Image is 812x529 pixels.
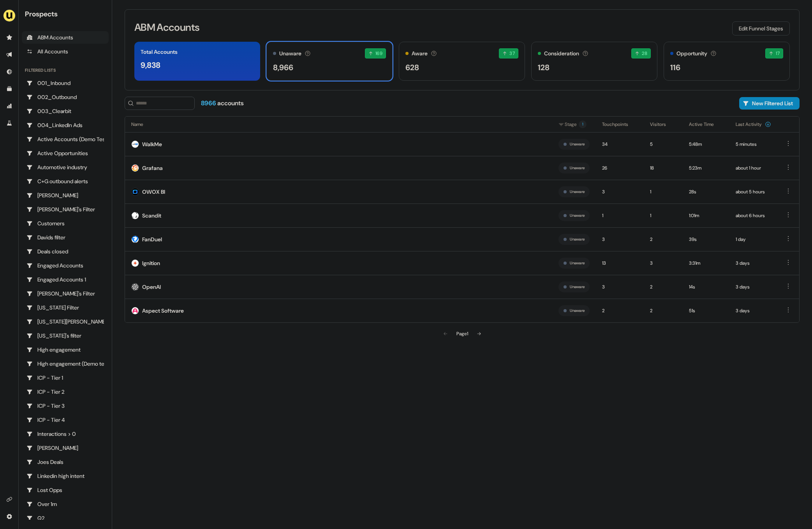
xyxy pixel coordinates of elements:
div: Aspect Software [142,307,184,315]
div: OWOX BI [142,188,165,196]
div: 628 [405,62,419,73]
div: ABM Accounts [26,34,104,41]
div: [US_STATE]'s filter [26,332,104,340]
a: Go to JJ Deals [22,442,109,454]
div: Aware [412,50,428,58]
div: WalkMe [142,140,162,148]
th: Name [125,117,552,132]
div: ICP - Tier 2 [26,388,104,396]
div: Active Accounts (Demo Test) [26,135,104,143]
div: Page 1 [456,330,468,338]
a: Go to Q2 [22,512,109,524]
div: Consideration [544,50,579,58]
div: Deals closed [26,248,104,255]
div: OpenAI [142,283,161,291]
a: Go to Interactions > 0 [22,428,109,440]
a: Go to Joes Deals [22,456,109,468]
div: 3:31m [689,259,723,267]
button: Touchpoints [602,117,638,131]
span: 17 [776,50,780,57]
a: Go to Deals closed [22,245,109,258]
a: Go to High engagement [22,343,109,356]
div: 14s [689,283,723,291]
div: 8,966 [273,62,293,73]
div: [PERSON_NAME] [26,191,104,199]
div: 5 minutes [736,140,771,148]
button: New Filtered List [739,97,800,110]
div: Unaware [279,50,301,58]
div: 3 days [736,283,771,291]
div: 26 [602,164,638,172]
a: Go to ICP - Tier 1 [22,372,109,384]
button: Unaware [570,141,585,148]
a: ABM Accounts [22,31,109,44]
a: Go to ICP - Tier 3 [22,400,109,412]
span: 37 [509,50,515,57]
a: Go to Active Accounts (Demo Test) [22,133,109,145]
div: All Accounts [26,48,104,55]
a: Go to Customers [22,217,109,230]
div: 1 day [736,235,771,243]
div: 003_Clearbit [26,107,104,115]
span: 8966 [201,99,217,107]
div: 116 [670,62,680,73]
a: Go to Charlotte's Filter [22,203,109,216]
div: about 6 hours [736,212,771,219]
div: Scandit [142,212,161,219]
a: Go to ICP - Tier 2 [22,386,109,398]
div: 1 [650,212,676,219]
div: Customers [26,219,104,227]
a: Go to Active Opportunities [22,147,109,159]
button: Visitors [650,117,675,131]
button: Unaware [570,307,585,314]
span: 1 [579,120,587,128]
a: Go to Georgia Slack [22,315,109,328]
div: 004_LinkedIn Ads [26,121,104,129]
a: Go to prospects [3,31,16,44]
div: Total Accounts [141,48,178,56]
a: Go to templates [3,83,16,95]
button: Unaware [570,283,585,290]
a: Go to Davids filter [22,231,109,244]
a: Go to attribution [3,100,16,112]
button: Edit Funnel Stages [732,21,790,35]
div: 28s [689,188,723,196]
div: 128 [538,62,550,73]
div: Grafana [142,164,163,172]
button: Unaware [570,236,585,243]
div: Over 1m [26,500,104,508]
a: Go to Geneviève's Filter [22,287,109,300]
div: 3 days [736,259,771,267]
a: Go to Linkedin high intent [22,470,109,482]
div: 51s [689,307,723,315]
div: 3 [602,235,638,243]
div: 3 [602,188,638,196]
a: Go to integrations [3,493,16,506]
span: 28 [642,50,647,57]
div: 1 [650,188,676,196]
div: Opportunity [676,50,707,58]
div: [PERSON_NAME]'s Filter [26,205,104,213]
div: 34 [602,140,638,148]
div: 2 [602,307,638,315]
a: Go to Engaged Accounts [22,259,109,272]
div: Filtered lists [25,67,56,74]
div: accounts [201,99,244,108]
div: [US_STATE] Filter [26,304,104,311]
button: Last Activity [736,117,771,131]
div: ICP - Tier 3 [26,402,104,410]
a: Go to 001_Inbound [22,77,109,89]
div: 2 [650,283,676,291]
div: 5 [650,140,676,148]
div: ICP - Tier 1 [26,374,104,382]
div: Prospects [25,9,109,19]
div: Lost Opps [26,486,104,494]
div: High engagement [26,346,104,354]
a: Go to Georgia's filter [22,329,109,342]
div: 1:01m [689,212,723,219]
h3: ABM Accounts [134,22,199,32]
div: ICP - Tier 4 [26,416,104,424]
div: 9,838 [141,59,160,71]
div: Joes Deals [26,458,104,466]
a: Go to ICP - Tier 4 [22,414,109,426]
